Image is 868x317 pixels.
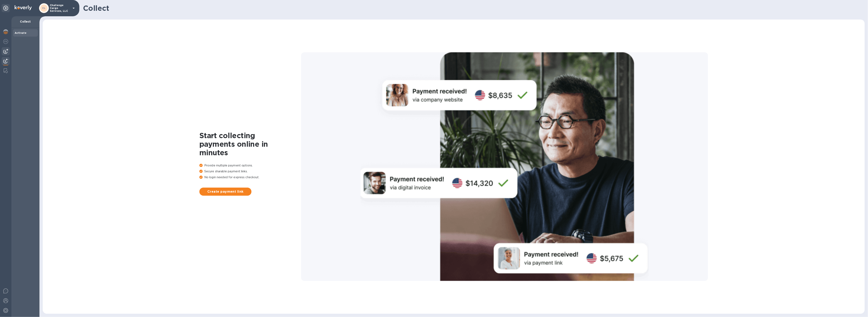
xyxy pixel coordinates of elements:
[199,131,301,157] h1: Start collecting payments online in minutes
[50,4,70,12] p: Challenge Cargo Services, LLC
[15,20,36,24] p: Collect
[199,188,251,196] button: Create payment link
[2,4,10,12] div: Unpin categories
[199,175,301,179] p: No login needed for express checkout.
[3,39,8,44] img: Foreign exchange
[15,5,32,10] img: Logo
[199,169,301,174] p: Secure sharable payment links.
[42,7,46,10] b: CL
[203,189,248,194] span: Create payment link
[83,4,861,12] h1: Collect
[15,31,26,34] b: Activate
[199,163,301,168] p: Provide multiple payment options.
